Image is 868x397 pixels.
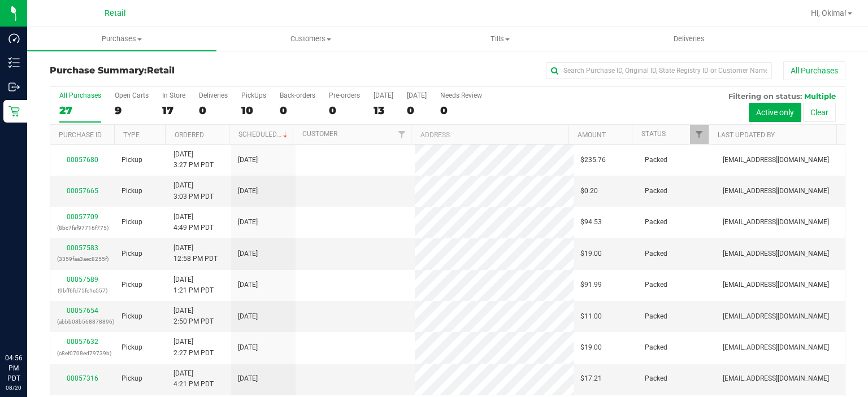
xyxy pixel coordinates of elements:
div: 0 [280,104,315,117]
span: [DATE] [238,155,258,165]
span: Packed [645,217,667,228]
p: (abbb08b568878896) [57,316,108,327]
a: Type [123,131,140,139]
div: Back-orders [280,91,315,99]
span: [DATE] [238,248,258,259]
span: $17.21 [580,373,602,384]
a: 00057654 [67,307,98,315]
a: Ordered [175,131,204,139]
span: Deliveries [658,34,720,44]
span: Retail [105,8,126,18]
a: Last Updated By [718,131,775,139]
span: Customers [217,34,405,44]
span: [EMAIL_ADDRESS][DOMAIN_NAME] [723,248,829,259]
span: [EMAIL_ADDRESS][DOMAIN_NAME] [723,155,829,165]
span: [DATE] [238,311,258,322]
button: Active only [749,103,801,122]
a: 00057632 [67,338,98,346]
div: 10 [241,104,266,117]
span: Hi, Okima! [811,8,847,18]
div: Pre-orders [329,91,360,99]
span: [DATE] 2:50 PM PDT [173,306,214,327]
span: [DATE] 1:21 PM PDT [173,274,214,296]
inline-svg: Outbound [8,81,20,93]
span: [DATE] 4:21 PM PDT [173,368,214,390]
a: 00057583 [67,244,98,252]
span: Multiple [804,91,836,101]
span: [DATE] 3:03 PM PDT [173,180,214,202]
a: Tills [406,27,595,51]
span: [DATE] [238,280,258,290]
span: Pickup [121,311,142,322]
span: Pickup [121,248,142,259]
span: [DATE] 12:58 PM PDT [173,243,218,264]
a: 00057589 [67,276,98,283]
div: 0 [199,104,228,117]
span: [DATE] [238,373,258,384]
div: Deliveries [199,91,228,99]
p: (c8ef0708ed79739b) [57,348,108,359]
span: [DATE] 3:27 PM PDT [173,149,214,171]
div: 9 [115,104,149,117]
span: $235.76 [580,155,606,165]
div: Needs Review [440,91,482,99]
h3: Purchase Summary: [50,66,315,76]
span: Packed [645,248,667,259]
span: [EMAIL_ADDRESS][DOMAIN_NAME] [723,217,829,228]
a: Purchase ID [59,131,102,139]
a: 00057665 [67,187,98,195]
a: Deliveries [594,27,784,51]
span: $19.00 [580,342,602,353]
button: All Purchases [783,61,845,80]
inline-svg: Dashboard [8,33,20,44]
div: 27 [59,104,101,117]
span: Pickup [121,280,142,290]
th: Address [411,125,568,145]
span: Filtering on status: [728,91,802,101]
span: Packed [645,186,667,197]
div: 17 [162,104,185,117]
div: All Purchases [59,91,101,99]
span: Pickup [121,155,142,165]
span: $19.00 [580,248,602,259]
a: 00057680 [67,156,98,164]
span: Pickup [121,217,142,228]
span: $91.99 [580,280,602,290]
span: $11.00 [580,311,602,322]
a: 00057316 [67,374,98,382]
a: Customer [302,130,337,138]
a: Filter [392,125,411,144]
p: (9bff6fd75fc1e557) [57,285,108,296]
span: [EMAIL_ADDRESS][DOMAIN_NAME] [723,186,829,197]
span: [DATE] [238,186,258,197]
span: Pickup [121,373,142,384]
span: [DATE] [238,217,258,228]
iframe: Resource center [11,307,45,341]
span: [DATE] 4:49 PM PDT [173,212,214,233]
div: PickUps [241,91,266,99]
inline-svg: Inventory [8,57,20,68]
div: 0 [440,104,482,117]
a: 00057709 [67,213,98,221]
div: [DATE] [407,91,427,99]
a: Customers [216,27,406,51]
span: Pickup [121,342,142,353]
span: [EMAIL_ADDRESS][DOMAIN_NAME] [723,311,829,322]
a: Scheduled [238,130,290,138]
p: (8bc7faf97716f775) [57,223,108,233]
span: [EMAIL_ADDRESS][DOMAIN_NAME] [723,280,829,290]
p: 08/20 [5,383,22,392]
a: Status [641,130,666,138]
div: In Store [162,91,185,99]
a: Filter [690,125,709,144]
span: $94.53 [580,217,602,228]
inline-svg: Retail [8,106,20,117]
div: [DATE] [374,91,393,99]
span: Packed [645,311,667,322]
span: [EMAIL_ADDRESS][DOMAIN_NAME] [723,373,829,384]
span: Tills [406,34,594,44]
a: Purchases [27,27,216,51]
p: (3359faa3aec8255f) [57,254,108,264]
span: [DATE] 2:27 PM PDT [173,337,214,358]
button: Clear [803,103,836,122]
